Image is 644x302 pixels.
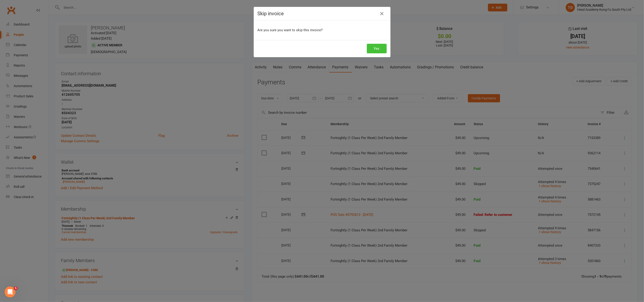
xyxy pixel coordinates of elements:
[378,10,386,17] button: Close
[258,28,323,32] span: Are you sure you want to skip this invoice?
[5,287,16,297] iframe: Intercom live chat
[367,44,387,53] button: Yes
[258,11,387,16] h4: Skip invoice
[14,287,18,290] span: 5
